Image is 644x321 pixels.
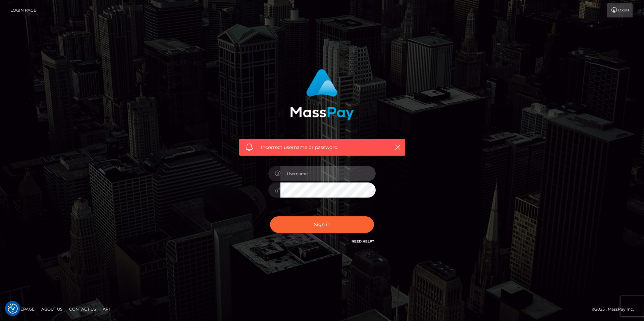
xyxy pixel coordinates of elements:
[290,69,354,120] img: MassPay Login
[607,3,633,17] a: Login
[39,304,65,314] a: About Us
[261,144,383,151] span: Incorrect username or password.
[100,304,113,314] a: API
[66,304,99,314] a: Contact Us
[280,166,376,181] input: Username...
[10,3,36,17] a: Login Page
[270,216,374,233] button: Sign in
[352,239,374,244] a: Need Help?
[8,304,18,314] img: Revisit consent button
[7,304,37,314] a: Homepage
[8,304,18,314] button: Consent Preferences
[592,306,639,313] div: © 2025 , MassPay Inc.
